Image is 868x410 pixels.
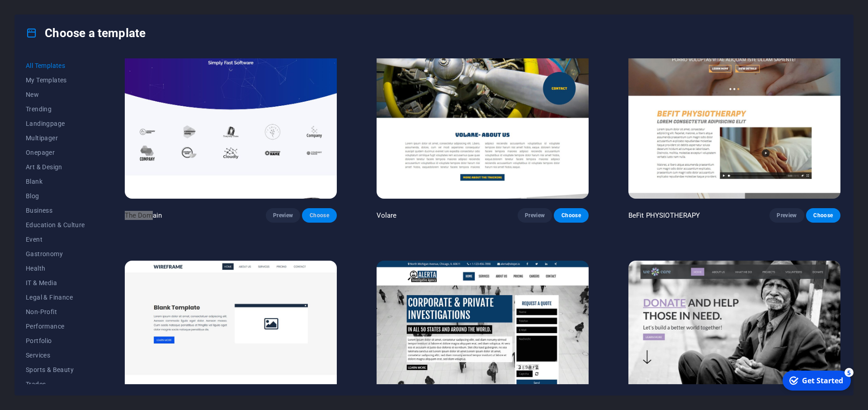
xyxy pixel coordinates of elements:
[26,334,85,348] button: Portfolio
[26,160,85,174] button: Art & Design
[309,212,329,219] span: Choose
[26,131,85,145] button: Multipager
[266,208,300,223] button: Preview
[26,105,85,113] span: Trending
[26,294,85,301] span: Legal & Finance
[26,279,85,286] span: IT & Media
[26,145,85,160] button: Onepager
[67,1,76,10] div: 5
[26,178,85,185] span: Blank
[561,212,581,219] span: Choose
[26,76,85,84] span: My Templates
[26,73,85,87] button: My Templates
[26,218,85,232] button: Education & Culture
[26,250,85,257] span: Gastronomy
[628,3,840,199] img: BeFit PHYSIOTHERAPY
[26,337,85,344] span: Portfolio
[26,174,85,189] button: Blank
[554,208,588,223] button: Choose
[302,208,336,223] button: Choose
[26,221,85,229] span: Education & Culture
[26,377,85,391] button: Trades
[26,232,85,247] button: Event
[26,319,85,334] button: Performance
[525,212,545,219] span: Preview
[26,323,85,330] span: Performance
[26,149,85,156] span: Onepager
[26,203,85,218] button: Business
[125,3,337,199] img: The Domain
[26,276,85,290] button: IT & Media
[26,362,85,377] button: Sports & Beauty
[777,212,797,219] span: Preview
[26,305,85,319] button: Non-Profit
[806,208,840,223] button: Choose
[26,236,85,243] span: Event
[26,366,85,373] span: Sports & Beauty
[518,208,552,223] button: Preview
[26,26,146,40] h4: Choose a template
[26,348,85,362] button: Services
[813,212,833,219] span: Choose
[26,58,85,73] button: All Templates
[26,207,85,214] span: Business
[26,192,85,200] span: Blog
[26,134,85,142] span: Multipager
[769,208,804,223] button: Preview
[26,290,85,305] button: Legal & Finance
[26,381,85,388] span: Trades
[273,212,293,219] span: Preview
[24,9,66,19] div: Get Started
[628,211,700,220] p: BeFit PHYSIOTHERAPY
[377,3,589,199] img: Volare
[26,265,85,272] span: Health
[125,211,162,220] p: The Domain
[26,247,85,261] button: Gastronomy
[377,211,397,220] p: Volare
[26,352,85,359] span: Services
[26,163,85,171] span: Art & Design
[26,102,85,116] button: Trending
[5,4,73,24] div: Get Started 5 items remaining, 0% complete
[26,62,85,69] span: All Templates
[26,308,85,315] span: Non-Profit
[26,120,85,127] span: Landingpage
[26,91,85,98] span: New
[26,87,85,102] button: New
[26,261,85,276] button: Health
[26,116,85,131] button: Landingpage
[26,189,85,203] button: Blog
